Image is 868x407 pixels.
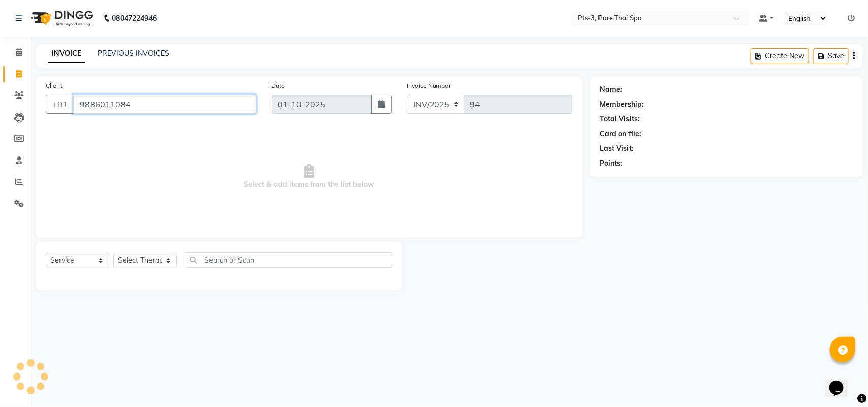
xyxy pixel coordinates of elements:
[46,95,74,114] button: +91
[407,81,451,90] label: Invoice Number
[185,252,392,268] input: Search or Scan
[46,126,572,228] span: Select & add items from the list below
[600,143,634,154] div: Last Visit:
[813,48,849,64] button: Save
[48,45,85,63] a: INVOICE
[825,366,858,397] iframe: chat widget
[600,99,644,110] div: Membership:
[73,95,256,114] input: Search by Name/Mobile/Email/Code
[751,48,809,64] button: Create New
[600,158,623,169] div: Points:
[46,81,62,90] label: Client
[600,84,623,95] div: Name:
[600,114,640,124] div: Total Visits:
[112,4,157,33] b: 08047224946
[272,81,285,90] label: Date
[26,4,96,33] img: logo
[600,129,642,139] div: Card on file:
[98,49,169,58] a: PREVIOUS INVOICES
